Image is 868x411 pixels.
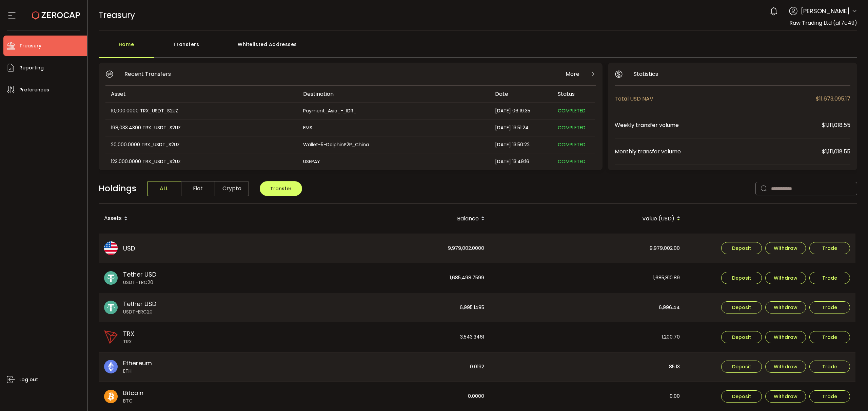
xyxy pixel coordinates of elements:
div: 1,685,498.7599 [295,263,490,293]
div: Destination [298,90,490,98]
div: Assets [99,213,295,224]
span: $1,111,018.55 [822,121,850,129]
div: 123,000.0000 TRX_USDT_S2UZ [105,158,297,166]
span: COMPLETED [558,158,586,165]
span: Tether USD [123,270,156,279]
div: 3,543.3461 [295,322,490,352]
img: usdt_portfolio.svg [104,271,118,285]
div: FMS [298,124,489,132]
span: Transfer [270,185,292,192]
span: Tether USD [123,299,156,308]
div: Whitelisted Addresses [219,38,316,58]
span: BTC [123,397,143,405]
div: [DATE] 06:19:35 [490,107,552,115]
button: Deposit [721,361,762,373]
span: Treasury [19,41,41,51]
span: Statistics [634,70,658,78]
div: Date [490,90,552,98]
div: Status [552,90,595,98]
span: Recent Transfers [124,70,171,78]
span: ALL [147,181,181,196]
button: Deposit [721,331,762,343]
img: usdt_portfolio.svg [104,301,118,314]
span: TRX [123,338,134,345]
div: Wallet-5-DolphinP2P_China [298,141,489,149]
button: Trade [809,361,850,373]
span: More [566,70,579,78]
button: Trade [809,331,850,343]
span: Trade [822,276,837,280]
span: USDT-TRC20 [123,279,156,286]
button: Trade [809,301,850,313]
iframe: Chat Widget [834,378,868,411]
span: Crypto [215,181,249,196]
button: Trade [809,242,850,254]
span: Withdraw [774,364,797,369]
span: ETH [123,368,152,375]
span: COMPLETED [558,141,586,148]
button: Deposit [721,242,762,254]
div: 9,979,002.0000 [295,234,490,263]
div: 10,000.0000 TRX_USDT_S2UZ [105,107,297,115]
span: Fiat [181,181,215,196]
div: 20,000.0000 TRX_USDT_S2UZ [105,141,297,149]
div: [DATE] 13:50:22 [490,141,552,149]
span: Withdraw [774,335,797,340]
button: Trade [809,390,850,403]
img: btc_portfolio.svg [104,390,118,403]
span: Ethereum [123,359,152,368]
span: Deposit [732,394,751,399]
img: eth_portfolio.svg [104,360,118,373]
span: COMPLETED [558,124,586,131]
span: $11,673,095.17 [816,94,850,103]
button: Withdraw [765,390,806,403]
span: Trade [822,394,837,399]
span: Deposit [732,364,751,369]
span: Monthly transfer volume [615,147,822,156]
span: TRX [123,329,134,338]
span: Deposit [732,246,751,251]
button: Withdraw [765,331,806,343]
span: Withdraw [774,394,797,399]
button: Deposit [721,390,762,403]
div: Value (USD) [490,213,686,224]
span: Raw Trading Ltd (af7c49) [789,19,857,27]
button: Trade [809,272,850,284]
div: Payment_Asia_-_IDR_ [298,107,489,115]
div: [DATE] 13:51:24 [490,124,552,132]
div: [DATE] 13:49:16 [490,158,552,166]
span: USDT-ERC20 [123,308,156,316]
span: Preferences [19,85,49,95]
span: Trade [822,246,837,251]
button: Deposit [721,272,762,284]
span: Trade [822,335,837,340]
span: Deposit [732,305,751,310]
div: 85.13 [490,352,685,382]
span: $1,111,018.55 [822,147,850,156]
div: 6,996.44 [490,293,685,322]
div: 6,995.1485 [295,293,490,322]
button: Withdraw [765,272,806,284]
button: Withdraw [765,361,806,373]
span: Trade [822,364,837,369]
div: 1,200.70 [490,322,685,352]
span: Withdraw [774,246,797,251]
span: Deposit [732,335,751,340]
button: Withdraw [765,242,806,254]
div: Transfers [154,38,219,58]
button: Withdraw [765,301,806,313]
span: Deposit [732,276,751,280]
img: usd_portfolio.svg [104,241,118,255]
span: USD [123,244,135,253]
span: Withdraw [774,276,797,280]
img: trx_portfolio.png [104,330,118,344]
div: 0.0192 [295,352,490,382]
div: 198,033.4300 TRX_USDT_S2UZ [105,124,297,132]
span: COMPLETED [558,107,586,114]
button: Transfer [260,181,302,196]
div: Asset [105,90,298,98]
span: Trade [822,305,837,310]
span: Log out [19,375,38,385]
span: Weekly transfer volume [615,121,822,129]
span: Bitcoin [123,388,143,397]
